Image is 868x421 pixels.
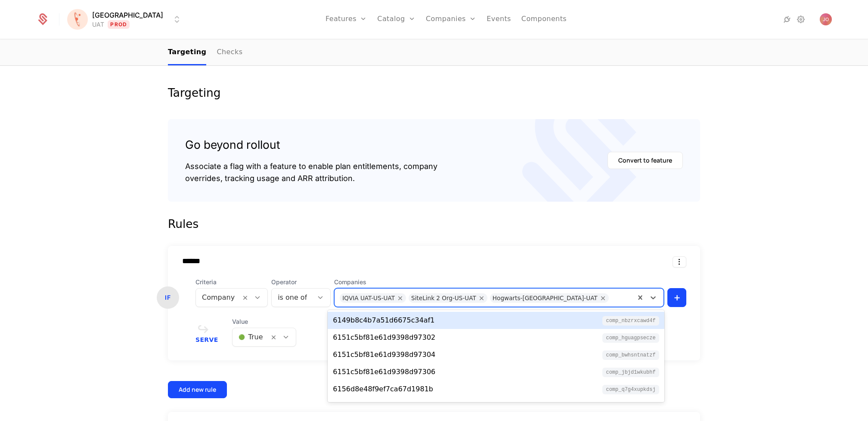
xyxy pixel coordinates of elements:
nav: Main [168,40,700,65]
a: Targeting [168,40,206,65]
span: comp_jBJd1wkUBHF [602,368,659,377]
button: Add new rule [168,381,227,398]
div: Add new rule [179,385,216,394]
div: Go beyond rollout [185,136,437,154]
span: Companies [334,278,664,286]
span: comp_NbZrxcAwd4F [602,316,659,326]
span: Criteria [195,278,268,286]
div: 6151c5bf81e61d9398d97302 [333,332,435,343]
button: Select environment [70,10,182,29]
span: Serve [195,337,218,343]
span: comp_hGUagPsECZE [602,333,659,343]
div: IF [157,286,179,309]
div: Remove SiteLink 2 Org-US-UAT [476,293,487,303]
span: comp_BwhSNtnatzF [602,350,659,360]
img: Florence [67,9,88,30]
img: Jelena Obradovic [820,13,832,25]
div: Associate a flag with a feature to enable plan entitlements, company overrides, tracking usage an... [185,160,437,184]
a: Settings [796,14,806,25]
div: 6151c5bf81e61d9398d97304 [333,350,435,360]
div: IQVIA UAT-US-UAT [342,293,395,303]
button: + [667,288,686,307]
div: UAT [92,20,104,29]
span: Value [232,317,296,326]
div: 6151c5bf81e61d9398d97306 [333,367,435,377]
span: Operator [271,278,331,286]
div: Rules [168,215,700,233]
div: Targeting [168,87,700,98]
div: 6149b8c4b7a51d6675c34af1 [333,315,434,326]
a: Checks [217,40,242,65]
button: Select action [673,256,686,267]
a: Integrations [782,14,792,25]
span: Prod [108,20,130,29]
span: comp_Q7g4XUpKdsJ [602,385,659,394]
div: Remove Hogwarts-US-UAT [598,293,609,303]
div: SiteLink 2 Org-US-UAT [411,293,476,303]
div: Hogwarts-[GEOGRAPHIC_DATA]-UAT [493,293,598,303]
button: Open user button [820,13,832,25]
div: 6156d8e48f9ef7ca67d1981b [333,384,433,394]
ul: Choose Sub Page [168,40,242,65]
button: Convert to feature [608,152,683,169]
span: [GEOGRAPHIC_DATA] [92,10,163,20]
div: Remove IQVIA UAT-US-UAT [395,293,406,303]
div: 61603004865d25480e543ac8 [333,401,437,412]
